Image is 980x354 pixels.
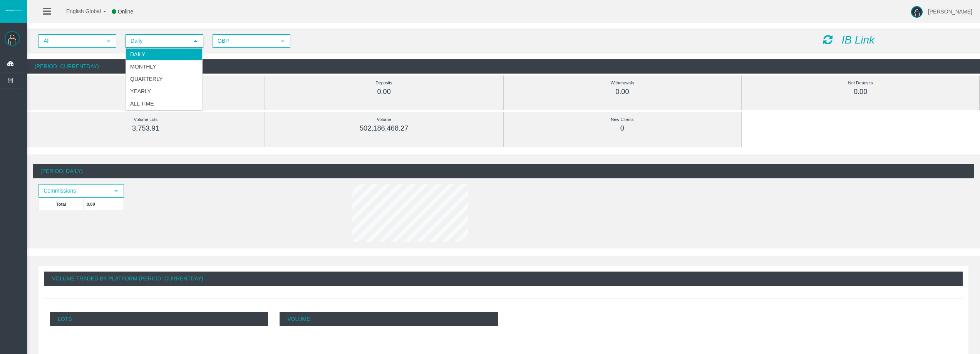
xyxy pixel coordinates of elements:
[33,164,974,178] div: (Period: Daily)
[44,115,247,124] div: Volume Lots
[50,312,268,326] p: Lots
[39,198,84,210] td: Total
[521,87,724,96] div: 0.00
[928,8,972,15] span: [PERSON_NAME]
[44,124,247,133] div: 3,753.91
[759,87,962,96] div: 0.00
[106,38,112,44] span: select
[126,73,202,85] li: Quarterly
[126,60,202,73] li: Monthly
[283,115,486,124] div: Volume
[44,87,247,96] div: 41,456.66
[39,185,109,197] span: Commissions
[521,124,724,133] div: 0
[283,124,486,133] div: 502,186,468.27
[213,35,276,47] span: GBP
[4,9,23,12] img: logo.svg
[280,312,498,326] p: Volume
[84,198,124,210] td: 0.00
[841,34,874,46] i: IB Link
[126,85,202,97] li: Yearly
[44,79,247,87] div: Commissions
[44,272,963,286] div: Volume Traded By Platform (Period: CurrentDay)
[39,35,102,47] span: All
[126,97,202,110] li: All Time
[911,6,923,18] img: user-image
[521,115,724,124] div: New Clients
[521,79,724,87] div: Withdrawals
[56,8,101,14] span: English Global
[280,38,286,44] span: select
[118,8,133,15] span: Online
[823,34,833,45] i: Reload Dashboard
[27,59,980,74] div: (Period: CurrentDay)
[193,38,199,44] span: select
[283,79,486,87] div: Deposits
[113,188,119,194] span: select
[759,79,962,87] div: Net Deposits
[126,35,189,47] span: Daily
[126,48,202,60] li: Daily
[283,87,486,96] div: 0.00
